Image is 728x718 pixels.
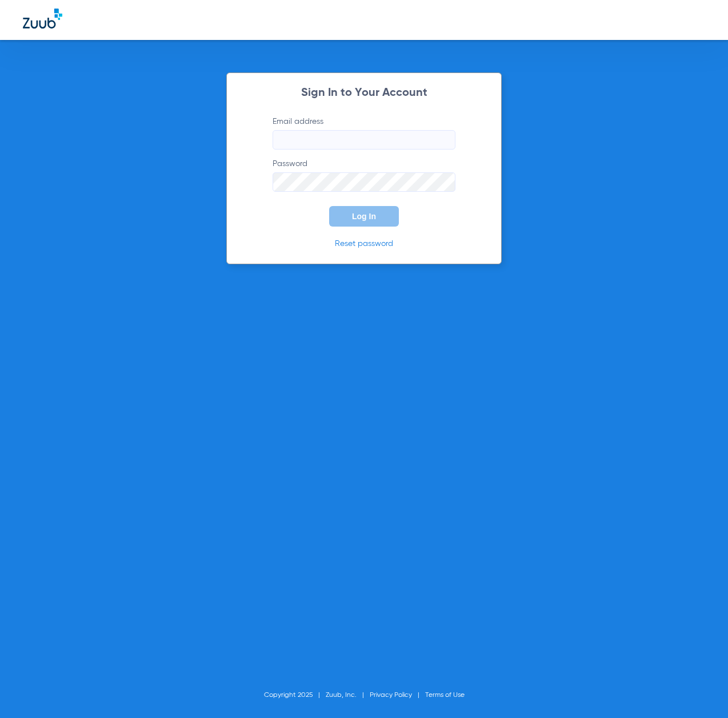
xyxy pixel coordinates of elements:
span: Log In [352,212,376,221]
input: Password [273,172,455,192]
input: Email address [273,130,455,150]
label: Password [273,158,455,192]
li: Copyright 2025 [264,689,326,701]
button: Log In [329,206,399,227]
h2: Sign In to Your Account [255,87,473,99]
label: Email address [273,116,455,150]
a: Privacy Policy [370,692,412,699]
a: Reset password [335,240,393,248]
img: Zuub Logo [23,9,62,29]
li: Zuub, Inc. [326,689,370,701]
iframe: Chat Widget [671,663,728,718]
a: Terms of Use [425,692,465,699]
